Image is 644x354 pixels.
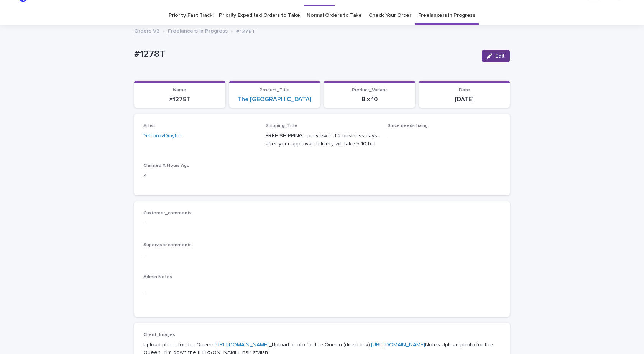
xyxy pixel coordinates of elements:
[418,7,475,25] a: Freelancers in Progress
[143,288,501,296] p: -
[215,342,269,347] a: [URL][DOMAIN_NAME]
[168,26,228,35] a: Freelancers in Progress
[139,96,221,103] p: #1278T
[371,342,425,347] a: [URL][DOMAIN_NAME]
[143,163,190,168] span: Claimed X Hours Ago
[143,132,182,140] a: YehorovDmytro
[459,88,470,92] span: Date
[482,50,510,62] button: Edit
[143,275,172,279] span: Admin Notes
[143,243,192,247] span: Supervisor comments
[388,123,428,128] span: Since needs fixing
[424,96,506,103] p: [DATE]
[266,132,379,148] p: FREE SHIPPING - preview in 1-2 business days, after your approval delivery will take 5-10 b.d.
[260,88,290,92] span: Product_Title
[143,219,501,227] p: -
[329,96,411,103] p: 8 x 10
[173,88,186,92] span: Name
[352,88,387,92] span: Product_Variant
[307,7,362,25] a: Normal Orders to Take
[143,172,256,180] p: 4
[236,26,255,35] p: #1278T
[238,96,311,103] a: The [GEOGRAPHIC_DATA]
[388,132,501,140] p: -
[134,26,159,35] a: Orders V3
[143,211,192,216] span: Customer_comments
[169,7,212,25] a: Priority Fast Track
[219,7,300,25] a: Priority Expedited Orders to Take
[369,7,411,25] a: Check Your Order
[143,123,155,128] span: Artist
[134,49,476,60] p: #1278T
[266,123,297,128] span: Shipping_Title
[143,251,501,259] p: -
[143,333,175,337] span: Client_Images
[495,53,505,59] span: Edit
